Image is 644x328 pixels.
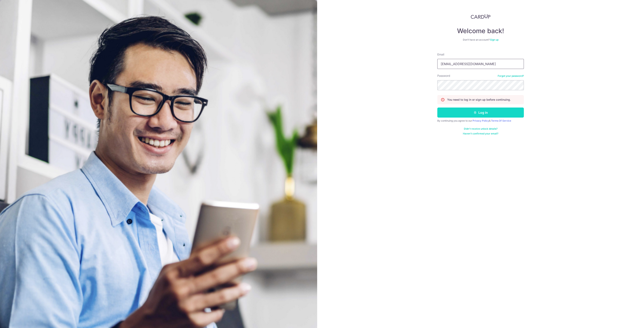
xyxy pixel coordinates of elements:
[498,74,524,78] a: Forgot your password?
[463,132,498,135] a: Haven't confirmed your email?
[437,108,524,118] button: Log in
[490,38,498,41] a: Sign up
[471,14,490,19] img: CardUp Logo
[464,127,497,130] a: Didn't receive unlock details?
[437,119,524,122] div: By continuing you agree to our &
[437,59,524,69] input: Enter your Email
[437,27,524,35] h4: Welcome back!
[447,98,511,102] p: You need to log in or sign up before continuing.
[437,52,444,56] label: Email
[437,38,524,41] div: Don’t have an account?
[473,119,489,122] a: Privacy Policy
[491,119,511,122] a: Terms Of Service
[437,74,450,78] label: Password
